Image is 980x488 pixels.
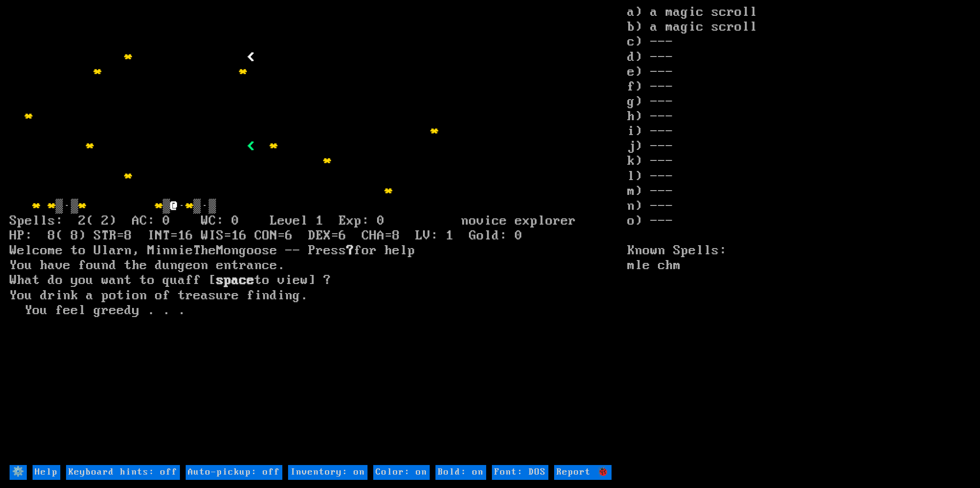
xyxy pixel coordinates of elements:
[247,138,255,154] font: <
[66,465,180,480] input: Keyboard hints: off
[627,5,970,464] stats: a) a magic scroll b) a magic scroll c) --- d) --- e) --- f) --- g) --- h) --- i) --- j) --- k) --...
[33,465,60,480] input: Help
[186,465,282,480] input: Auto-pickup: off
[373,465,430,480] input: Color: on
[288,465,367,480] input: Inventory: on
[346,243,354,258] b: ?
[216,272,255,288] b: space
[10,465,27,480] input: ⚙️
[10,5,627,464] larn: ▒·▒ ▒ · ▒·▒ Spells: 2( 2) AC: 0 WC: 0 Level 1 Exp: 0 novice explorer HP: 8( 8) STR=8 INT=16 WIS=1...
[492,465,548,480] input: Font: DOS
[247,49,255,65] font: <
[435,465,486,480] input: Bold: on
[554,465,612,480] input: Report 🐞
[170,198,178,214] font: @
